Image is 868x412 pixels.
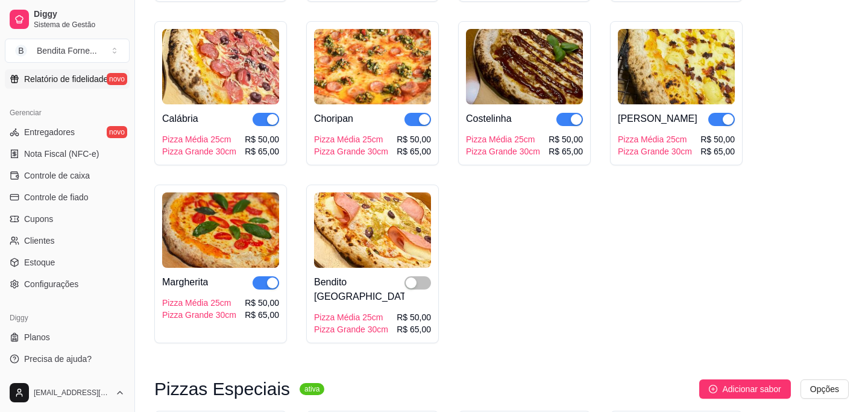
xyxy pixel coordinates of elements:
[5,122,130,142] a: Entregadoresnovo
[245,309,279,321] div: R$ 65,00
[466,145,540,157] div: Pizza Grande 30cm
[300,383,324,395] sup: ativa
[5,378,130,407] button: [EMAIL_ADDRESS][DOMAIN_NAME]
[24,278,78,290] span: Configurações
[5,144,130,163] a: Nota Fiscal (NFC-e)
[466,133,540,145] div: Pizza Média 25cm
[549,133,583,145] div: R$ 50,00
[314,192,431,268] img: product-image
[5,5,130,34] a: DiggySistema de Gestão
[24,148,99,160] span: Nota Fiscal (NFC-e)
[314,275,404,304] div: Bendito [GEOGRAPHIC_DATA]
[314,29,431,104] img: product-image
[5,308,130,328] div: Diggy
[699,379,790,399] button: Adicionar sabor
[618,112,697,126] div: [PERSON_NAME]
[24,235,55,247] span: Clientes
[314,112,353,126] div: Choripan
[162,297,236,309] div: Pizza Média 25cm
[34,9,125,20] span: Diggy
[245,297,279,309] div: R$ 50,00
[800,379,849,399] button: Opções
[5,274,130,294] a: Configurações
[162,112,198,126] div: Calábria
[700,145,735,157] div: R$ 65,00
[24,256,55,268] span: Estoque
[722,382,781,396] span: Adicionar sabor
[314,145,388,157] div: Pizza Grande 30cm
[5,103,130,122] div: Gerenciar
[24,126,75,138] span: Entregadores
[24,331,50,343] span: Planos
[397,311,431,323] div: R$ 50,00
[397,145,431,157] div: R$ 65,00
[245,133,279,145] div: R$ 50,00
[5,231,130,250] a: Clientes
[37,45,97,57] div: Bendita Forne ...
[810,382,839,396] span: Opções
[162,275,208,290] div: Margherita
[34,20,125,30] span: Sistema de Gestão
[154,382,290,396] h3: Pizzas Especiais
[709,385,717,393] span: plus-circle
[5,166,130,185] a: Controle de caixa
[314,311,388,323] div: Pizza Média 25cm
[24,73,108,85] span: Relatório de fidelidade
[24,353,92,365] span: Precisa de ajuda?
[5,209,130,229] a: Cupons
[397,133,431,145] div: R$ 50,00
[549,145,583,157] div: R$ 65,00
[466,112,512,126] div: Costelinha
[162,192,279,268] img: product-image
[5,39,130,63] button: Select a team
[5,188,130,207] a: Controle de fiado
[245,145,279,157] div: R$ 65,00
[5,328,130,347] a: Planos
[397,323,431,335] div: R$ 65,00
[24,191,89,203] span: Controle de fiado
[24,213,53,225] span: Cupons
[314,323,388,335] div: Pizza Grande 30cm
[5,349,130,369] a: Precisa de ajuda?
[700,133,735,145] div: R$ 50,00
[162,145,236,157] div: Pizza Grande 30cm
[314,133,388,145] div: Pizza Média 25cm
[34,388,110,398] span: [EMAIL_ADDRESS][DOMAIN_NAME]
[15,45,27,57] span: B
[24,170,90,182] span: Controle de caixa
[5,253,130,272] a: Estoque
[162,309,236,321] div: Pizza Grande 30cm
[162,29,279,104] img: product-image
[618,145,692,157] div: Pizza Grande 30cm
[466,29,583,104] img: product-image
[618,133,692,145] div: Pizza Média 25cm
[162,133,236,145] div: Pizza Média 25cm
[618,29,735,104] img: product-image
[5,69,130,89] a: Relatório de fidelidadenovo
